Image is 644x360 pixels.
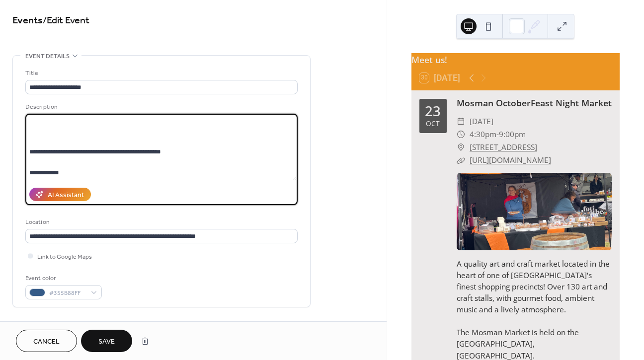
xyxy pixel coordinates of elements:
[470,128,496,141] span: 4:30pm
[457,97,612,109] a: Mosman OctoberFeast Night Market
[16,330,77,352] button: Cancel
[470,141,537,154] a: [STREET_ADDRESS]
[411,53,620,66] div: Meet us!
[25,51,70,62] span: Event details
[12,11,43,30] a: Events
[426,120,440,127] div: Oct
[496,128,499,141] span: -
[49,288,86,298] span: #355B88FF
[25,217,296,227] div: Location
[29,188,91,201] button: AI Assistant
[499,128,526,141] span: 9:00pm
[457,115,466,128] div: ​
[37,252,92,262] span: Link to Google Maps
[425,104,441,118] div: 23
[470,155,551,165] a: [URL][DOMAIN_NAME]
[81,330,132,352] button: Save
[457,141,466,154] div: ​
[33,337,60,347] span: Cancel
[25,102,296,112] div: Description
[470,115,493,128] span: [DATE]
[25,273,100,284] div: Event color
[48,190,84,201] div: AI Assistant
[457,128,466,141] div: ​
[457,154,466,167] div: ​
[43,11,89,30] span: / Edit Event
[25,319,70,330] span: Date and time
[98,337,115,347] span: Save
[25,68,296,78] div: Title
